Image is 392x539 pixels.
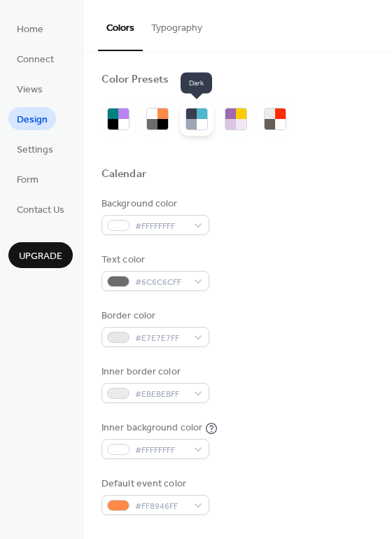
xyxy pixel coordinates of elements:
[101,253,206,267] div: Text color
[135,387,187,402] span: #EBEBEBFF
[8,77,51,100] a: Views
[8,107,56,130] a: Design
[17,203,64,218] span: Contact Us
[17,143,53,157] span: Settings
[181,73,212,94] span: Dark
[135,275,187,290] span: #6C6C6CFF
[8,242,73,268] button: Upgrade
[8,137,62,160] a: Settings
[8,197,73,220] a: Contact Us
[17,113,48,127] span: Design
[101,365,206,379] div: Inner border color
[101,477,206,491] div: Default event color
[135,219,187,234] span: #FFFFFFFF
[135,443,187,458] span: #FFFFFFFF
[19,249,62,264] span: Upgrade
[8,167,47,190] a: Form
[101,167,146,182] div: Calendar
[17,83,43,97] span: Views
[17,173,38,188] span: Form
[101,197,206,211] div: Background color
[135,331,187,346] span: #E7E7E7FF
[17,22,43,37] span: Home
[101,309,206,323] div: Border color
[101,421,202,435] div: Inner background color
[8,47,62,70] a: Connect
[17,52,54,67] span: Connect
[135,499,187,514] span: #FF8946FF
[8,17,52,40] a: Home
[101,73,169,87] div: Color Presets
